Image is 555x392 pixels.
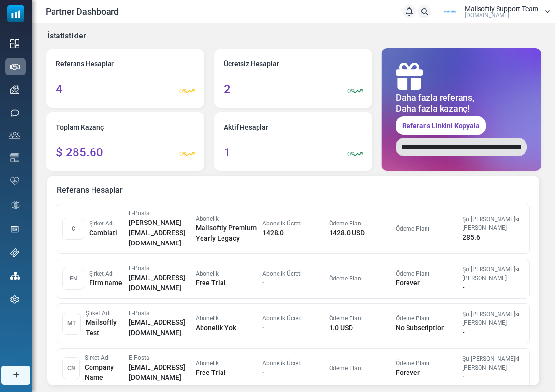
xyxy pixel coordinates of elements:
div: [EMAIL_ADDRESS][DOMAIN_NAME] [129,273,191,293]
div: Ödeme Planı [396,269,458,278]
div: Forever [396,368,458,378]
div: Mailsoftly Premium Yearly Legacy [196,223,258,243]
div: - [262,278,324,288]
div: Mailsoftly Test [86,317,124,338]
div: No Subscription [396,323,458,333]
img: campaigns-icon.png [10,85,19,94]
div: 1 [224,144,231,161]
div: Abonelik [196,359,258,368]
div: Abonelik Ücreti [262,314,324,323]
p: 0% [179,149,187,159]
span: [DOMAIN_NAME] [465,12,509,18]
img: sms-icon.png [10,109,19,117]
div: 1428.0 USD [329,228,391,238]
div: Ödeme Planı [396,359,458,368]
div: Şirket Adı [86,309,124,317]
h6: Referans Hesaplar [57,186,530,195]
img: landing_pages.svg [10,225,19,234]
div: Abonelik [196,314,258,323]
div: Free Trial [196,278,258,288]
div: Forever [396,278,458,288]
span: MT [67,319,76,328]
span: Mailsoftly Support Team [465,5,538,12]
div: Abonelik [196,269,258,278]
img: contacts-icon.svg [9,132,20,139]
div: 4 [56,80,63,98]
p: 0% [179,86,187,96]
h6: İstatistikler [47,31,539,40]
div: Free Trial [196,368,258,378]
div: 1.0 USD [329,323,391,333]
div: E-Posta [129,264,191,273]
img: domain-health-icon.svg [10,177,19,185]
div: Ödeme Planı [329,274,391,283]
div: - [462,282,524,293]
div: Abonelik Yok [196,323,258,333]
span: CN [67,364,75,373]
div: - [462,327,524,337]
a: Referans Linkini Kopyala [396,116,486,135]
p: 0% [347,149,355,159]
div: Şu [PERSON_NAME]ki [PERSON_NAME] [462,355,524,372]
img: dashboard-icon.svg [10,39,19,48]
div: Ödeme Planı [329,314,391,323]
div: Cambiati [89,228,117,238]
p: 0% [347,86,355,96]
span: Partner Dashboard [46,5,119,18]
p: Daha fazla referans, Daha fazla kazanç! [396,93,474,113]
span: FN [70,274,77,283]
img: support-icon.svg [10,248,19,257]
div: [PERSON_NAME][EMAIL_ADDRESS][DOMAIN_NAME] [129,218,191,248]
div: 285.6 [462,232,524,243]
div: Abonelik Ücreti [262,359,324,368]
img: mailsoftly_icon_blue_white.svg [7,5,24,22]
div: Ödeme Planı [396,314,458,323]
div: Abonelik [196,214,258,223]
div: Şirket Adı [85,354,124,362]
a: User Logo Mailsoftly Support Team [DOMAIN_NAME] [438,4,550,19]
div: Şirket Adı [89,269,122,278]
div: Abonelik Ücreti [262,219,324,228]
div: E-Posta [129,354,191,362]
div: [EMAIL_ADDRESS][DOMAIN_NAME] [129,317,191,338]
div: Şirket Adı [89,219,117,228]
div: Şu [PERSON_NAME]ki [PERSON_NAME] [462,310,524,327]
div: E-Posta [129,309,191,317]
span: Aktif Hesaplar [224,122,268,132]
div: $ 285.60 [56,144,103,161]
span: Ücretsiz Hesaplar [224,59,279,69]
div: Ödeme Planı [329,219,391,228]
span: Referans Hesaplar [56,59,114,69]
img: User Logo [438,4,462,19]
img: workflow.svg [10,200,21,211]
div: Firm name [89,278,122,288]
div: 2 [224,80,231,98]
div: - [262,323,324,333]
div: Ödeme Planı [396,224,458,233]
div: 1428.0 [262,228,324,238]
div: [EMAIL_ADDRESS][DOMAIN_NAME] [129,362,191,383]
div: Company Name [85,362,124,383]
div: E-Posta [129,209,191,218]
div: Ödeme Planı [329,364,391,373]
div: - [262,368,324,378]
div: - [462,372,524,382]
img: email-templates-icon.svg [10,153,19,162]
div: Şu [PERSON_NAME]ki [PERSON_NAME] [462,265,524,282]
img: settings-icon.svg [10,295,19,304]
div: Abonelik Ücreti [262,269,324,278]
span: Toplam Kazanç [56,122,104,132]
div: Şu [PERSON_NAME]ki [PERSON_NAME] [462,215,524,232]
span: C [72,224,75,233]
